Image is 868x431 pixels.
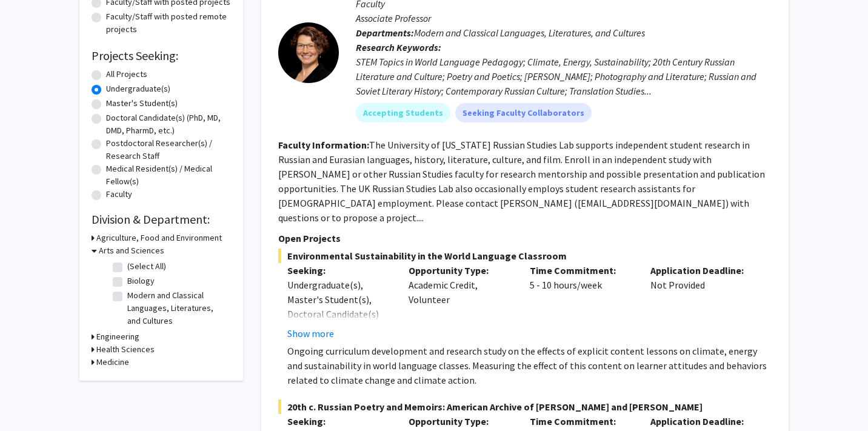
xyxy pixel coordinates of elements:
label: Faculty/Staff with posted remote projects [106,10,231,36]
button: Show more [287,326,334,341]
div: Not Provided [641,263,763,341]
mat-chip: Seeking Faculty Collaborators [455,103,592,122]
label: Medical Resident(s) / Medical Fellow(s) [106,162,231,188]
label: Faculty [106,188,132,201]
label: Master's Student(s) [106,97,178,110]
p: Seeking: [287,263,390,278]
p: Opportunity Type: [409,263,512,278]
label: All Projects [106,68,147,81]
p: Ongoing curriculum development and research study on the effects of explicit content lessons on c... [287,344,772,387]
div: 5 - 10 hours/week [521,263,642,341]
p: Time Commitment: [530,414,633,429]
iframe: Chat [9,376,52,422]
h3: Engineering [96,330,139,343]
h3: Agriculture, Food and Environment [96,232,222,244]
b: Research Keywords: [356,41,441,53]
div: Academic Credit, Volunteer [399,263,521,341]
mat-chip: Accepting Students [356,103,450,122]
b: Departments: [356,27,414,39]
span: Environmental Sustainability in the World Language Classroom [278,249,772,263]
b: Faculty Information: [278,139,369,151]
div: STEM Topics in World Language Pedagogy; Climate, Energy, Sustainability; 20th Century Russian Lit... [356,55,772,98]
p: Open Projects [278,231,772,246]
h3: Arts and Sciences [99,244,164,257]
label: Postdoctoral Researcher(s) / Research Staff [106,137,231,162]
p: Application Deadline: [650,414,753,429]
p: Seeking: [287,414,390,429]
p: Associate Professor [356,11,772,25]
p: Application Deadline: [650,263,753,278]
h3: Medicine [96,356,129,369]
label: Doctoral Candidate(s) (PhD, MD, DMD, PharmD, etc.) [106,112,231,137]
div: Undergraduate(s), Master's Student(s), Doctoral Candidate(s) (PhD, MD, DMD, PharmD, etc.), Postdo... [287,278,390,394]
h3: Health Sciences [96,343,155,356]
label: (Select All) [127,260,166,273]
fg-read-more: The University of [US_STATE] Russian Studies Lab supports independent student research in Russian... [278,139,765,224]
p: Time Commitment: [530,263,633,278]
label: Modern and Classical Languages, Literatures, and Cultures [127,289,228,327]
h2: Projects Seeking: [92,48,231,63]
p: Opportunity Type: [409,414,512,429]
span: Modern and Classical Languages, Literatures, and Cultures [414,27,645,39]
label: Undergraduate(s) [106,82,170,95]
h2: Division & Department: [92,212,231,227]
label: Biology [127,275,155,287]
span: 20th c. Russian Poetry and Memoirs: American Archive of [PERSON_NAME] and [PERSON_NAME] [278,399,772,414]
